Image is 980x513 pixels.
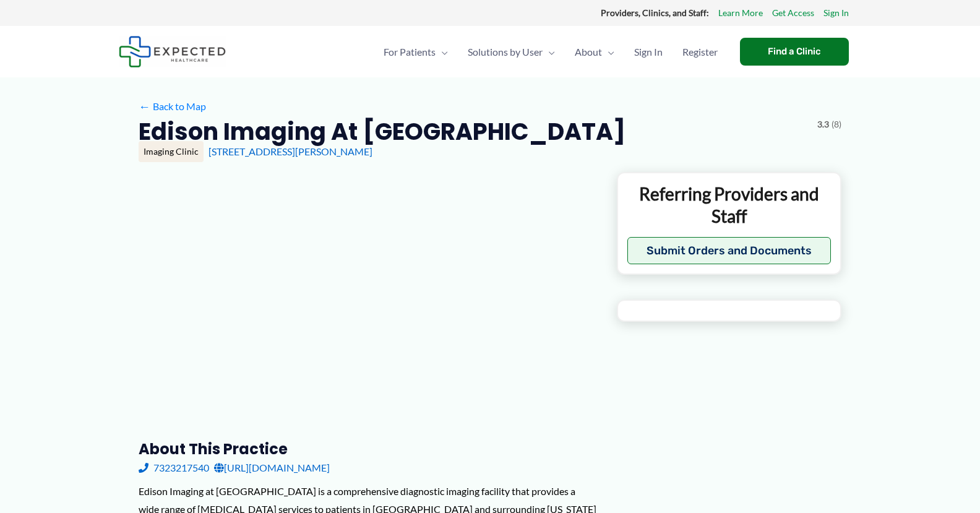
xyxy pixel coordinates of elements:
nav: Primary Site Navigation [374,30,728,74]
a: For PatientsMenu Toggle [374,30,458,74]
a: Sign In [823,5,849,21]
a: Learn More [718,5,763,21]
button: Submit Orders and Documents [627,237,831,264]
strong: Providers, Clinics, and Staff: [601,7,709,18]
span: Register [682,30,718,74]
span: 3.3 [817,116,829,132]
span: Sign In [634,30,663,74]
a: Register [673,30,728,74]
a: 7323217540 [139,459,209,477]
a: Solutions by UserMenu Toggle [458,30,565,74]
a: AboutMenu Toggle [565,30,624,74]
span: Menu Toggle [602,30,614,74]
p: Referring Providers and Staff [627,183,831,228]
span: Solutions by User [468,30,543,74]
a: Find a Clinic [740,38,849,66]
a: Sign In [624,30,673,74]
img: Expected Healthcare Logo - side, dark font, small [119,36,226,67]
span: (8) [832,116,841,132]
span: About [575,30,602,74]
a: ←Back to Map [139,97,206,116]
a: [URL][DOMAIN_NAME] [214,459,330,477]
span: Menu Toggle [436,30,448,74]
h2: Edison Imaging at [GEOGRAPHIC_DATA] [139,116,625,147]
a: [STREET_ADDRESS][PERSON_NAME] [208,145,372,157]
div: Imaging Clinic [139,141,204,162]
h3: About this practice [139,439,597,459]
span: For Patients [384,30,436,74]
a: Get Access [772,5,814,21]
span: ← [139,100,150,112]
span: Menu Toggle [543,30,555,74]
